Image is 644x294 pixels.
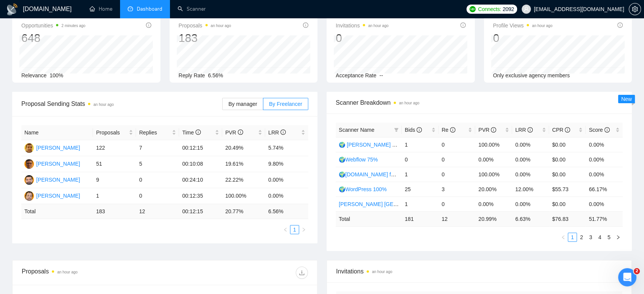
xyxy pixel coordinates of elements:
[402,182,439,197] td: 25
[21,125,93,140] th: Name
[512,152,549,167] td: 0.00%
[439,211,476,226] td: 12
[339,171,416,177] a: 🌍[DOMAIN_NAME] for Kamran
[24,143,34,153] img: SU
[491,127,496,133] span: info-circle
[265,140,308,156] td: 5.74%
[93,172,136,188] td: 9
[6,3,18,16] img: logo
[629,6,641,12] span: setting
[336,267,622,276] span: Invitations
[93,204,136,219] td: 183
[586,152,623,167] td: 0.00%
[336,98,623,107] span: Scanner Breakdown
[24,159,34,169] img: SA
[299,225,308,234] button: right
[299,225,308,234] li: Next Page
[179,156,222,172] td: 00:10:08
[552,127,570,133] span: CPR
[222,204,265,219] td: 20.77 %
[402,152,439,167] td: 0
[179,31,231,45] div: 183
[439,152,476,167] td: 0
[36,144,80,152] div: [PERSON_NAME]
[21,31,85,45] div: 648
[24,160,80,166] a: SA[PERSON_NAME]
[586,197,623,211] td: 0.00%
[577,233,586,242] li: 2
[475,182,512,197] td: 20.00%
[442,127,455,133] span: Re
[339,201,495,207] a: [PERSON_NAME] [GEOGRAPHIC_DATA]-Only WordPress 100%
[380,72,383,78] span: --
[93,125,136,140] th: Proposals
[439,197,476,211] td: 0
[475,152,512,167] td: 0.00%
[24,175,34,185] img: MT
[372,270,392,274] time: an hour ago
[136,188,179,204] td: 0
[439,182,476,197] td: 3
[269,101,302,107] span: By Freelancer
[503,5,514,13] span: 2092
[265,204,308,219] td: 6.56 %
[339,157,378,163] a: 🌍Webflow 75%
[493,21,553,30] span: Profile Views
[450,127,455,133] span: info-circle
[614,233,623,242] li: Next Page
[265,156,308,172] td: 9.80%
[280,129,286,135] span: info-circle
[208,72,223,78] span: 6.56%
[36,192,80,200] div: [PERSON_NAME]
[586,182,623,197] td: 66.17%
[595,233,604,242] li: 4
[179,188,222,204] td: 00:12:35
[93,140,136,156] td: 122
[222,188,265,204] td: 100.00%
[179,140,222,156] td: 00:12:15
[57,270,77,274] time: an hour ago
[559,233,568,242] button: left
[549,182,586,197] td: $55.73
[179,172,222,188] td: 00:24:10
[614,233,623,242] button: right
[586,137,623,152] td: 0.00%
[139,128,170,137] span: Replies
[621,96,632,102] span: New
[568,233,577,242] li: 1
[617,22,623,28] span: info-circle
[460,22,466,28] span: info-circle
[493,31,553,45] div: 0
[265,188,308,204] td: 0.00%
[475,211,512,226] td: 20.99 %
[417,127,422,133] span: info-circle
[21,72,46,78] span: Relevance
[394,128,399,132] span: filter
[402,137,439,152] td: 1
[238,129,243,135] span: info-circle
[93,102,114,107] time: an hour ago
[21,99,222,109] span: Proposal Sending Stats
[604,127,610,133] span: info-circle
[512,137,549,152] td: 0.00%
[137,6,162,12] span: Dashboard
[265,172,308,188] td: 0.00%
[222,140,265,156] td: 20.49%
[283,227,288,232] span: left
[222,172,265,188] td: 22.22%
[136,204,179,219] td: 12
[136,156,179,172] td: 5
[512,211,549,226] td: 6.63 %
[61,24,85,28] time: 2 minutes ago
[339,142,424,148] a: 🌍 [PERSON_NAME] 75% to 100%
[402,197,439,211] td: 1
[368,24,388,28] time: an hour ago
[586,211,623,226] td: 51.77 %
[136,125,179,140] th: Replies
[301,227,306,232] span: right
[24,176,80,182] a: MT[PERSON_NAME]
[281,225,290,234] button: left
[512,182,549,197] td: 12.00%
[195,129,201,135] span: info-circle
[90,6,112,12] a: homeHome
